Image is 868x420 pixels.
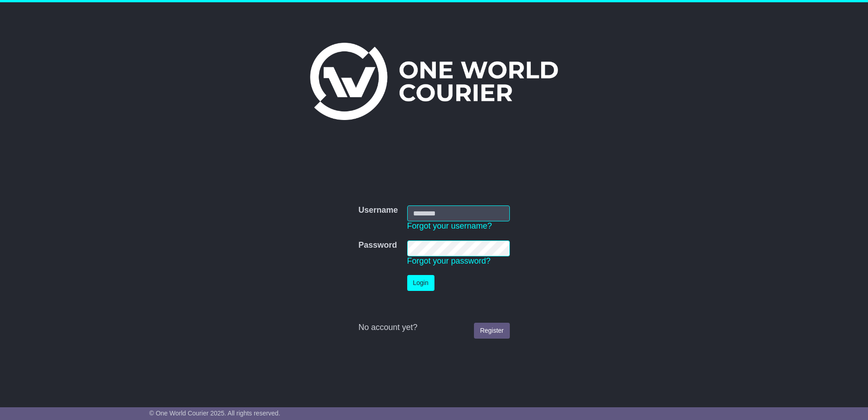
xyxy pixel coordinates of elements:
span: © One World Courier 2025. All rights reserved. [149,410,281,417]
img: One World [310,43,558,120]
a: Register [474,323,509,339]
a: Forgot your password? [407,256,491,265]
a: Forgot your username? [407,221,492,230]
label: Username [358,205,398,215]
label: Password [358,240,397,250]
button: Login [407,275,434,291]
div: No account yet? [358,323,509,333]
